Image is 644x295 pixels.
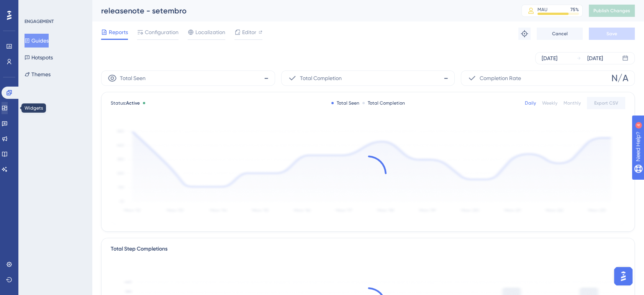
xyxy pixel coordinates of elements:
div: Weekly [542,100,557,106]
span: Status: [111,100,140,106]
div: 4 [53,4,56,10]
span: Total Completion [300,74,342,83]
div: Total Completion [362,100,405,106]
span: Active [126,100,140,106]
span: Need Help? [18,2,48,11]
div: Daily [525,100,536,106]
span: Reports [109,28,128,37]
div: Total Seen [331,100,359,106]
button: Publish Changes [589,5,635,17]
span: - [264,72,269,84]
span: Completion Rate [480,74,521,83]
div: [DATE] [587,54,603,63]
button: Hotspots [25,51,53,64]
button: Guides [25,34,49,48]
button: Themes [25,67,51,81]
span: N/A [611,72,628,84]
span: Editor [242,28,256,37]
span: Save [606,31,617,37]
button: Cancel [537,28,583,40]
span: Publish Changes [593,8,630,14]
div: [DATE] [542,54,557,63]
div: 75 % [570,7,579,13]
span: Cancel [552,31,568,37]
div: Total Step Completions [111,244,167,254]
span: Configuration [145,28,179,37]
div: MAU [537,7,547,13]
button: Export CSV [587,97,625,109]
span: Localization [195,28,225,37]
span: Export CSV [594,100,618,106]
button: Save [589,28,635,40]
span: Total Seen [120,74,146,83]
div: Monthly [564,100,581,106]
span: - [444,72,448,84]
div: releasenote - setembro [101,5,502,16]
iframe: UserGuiding AI Assistant Launcher [612,265,635,288]
div: ENGAGEMENT [25,18,54,25]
